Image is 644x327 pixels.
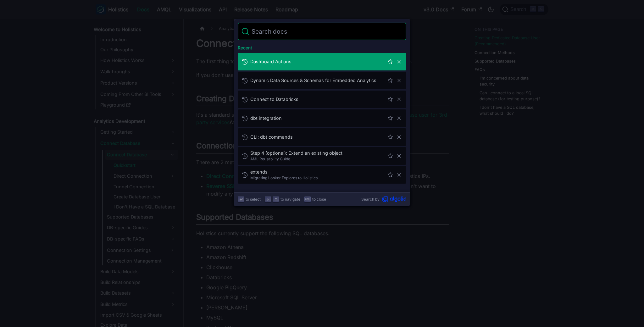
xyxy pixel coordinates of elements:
button: Save this search [387,134,394,141]
span: AML Reusability Guide [250,156,384,162]
button: Remove this search from history [396,152,402,159]
span: to navigate [280,196,300,202]
span: to select [246,196,261,202]
span: dbt integration [250,115,384,121]
span: extends [250,169,384,175]
button: Save this search [387,77,394,84]
svg: Arrow down [265,197,270,202]
svg: Arrow up [274,197,278,202]
button: Remove this search from history [396,58,402,65]
div: Recent [236,40,408,53]
button: Remove this search from history [396,171,402,178]
span: Migrating Looker Explores to Holistics [250,175,384,181]
span: to close [312,196,326,202]
a: Dashboard Actions [238,53,406,70]
button: Save this search [387,152,394,159]
button: Save this search [387,58,394,65]
span: Search by [361,196,380,202]
button: Save this search [387,96,394,103]
a: Step 4 (optional): Extend an existing object​AML Reusability Guide [238,147,406,165]
a: Dynamic Data Sources & Schemas for Embedded Analytics [238,72,406,89]
a: Connect to Databricks [238,91,406,108]
a: dbt integration [238,109,406,127]
a: CLI: dbt commands [238,128,406,146]
a: Search byAlgolia [361,196,406,202]
svg: Algolia [382,196,406,202]
button: Save this search [387,171,394,178]
button: Remove this search from history [396,96,402,103]
button: Save this search [387,115,394,122]
span: Dashboard Actions [250,58,384,64]
span: CLI: dbt commands [250,134,384,140]
button: Remove this search from history [396,77,402,84]
span: Step 4 (optional): Extend an existing object​ [250,150,384,156]
span: Dynamic Data Sources & Schemas for Embedded Analytics [250,77,384,83]
svg: Escape key [305,197,310,202]
input: Search docs [249,23,402,40]
a: extendsMigrating Looker Explores to Holistics [238,166,406,184]
svg: Enter key [239,197,243,202]
button: Remove this search from history [396,115,402,122]
span: Connect to Databricks [250,96,384,102]
button: Remove this search from history [396,134,402,141]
